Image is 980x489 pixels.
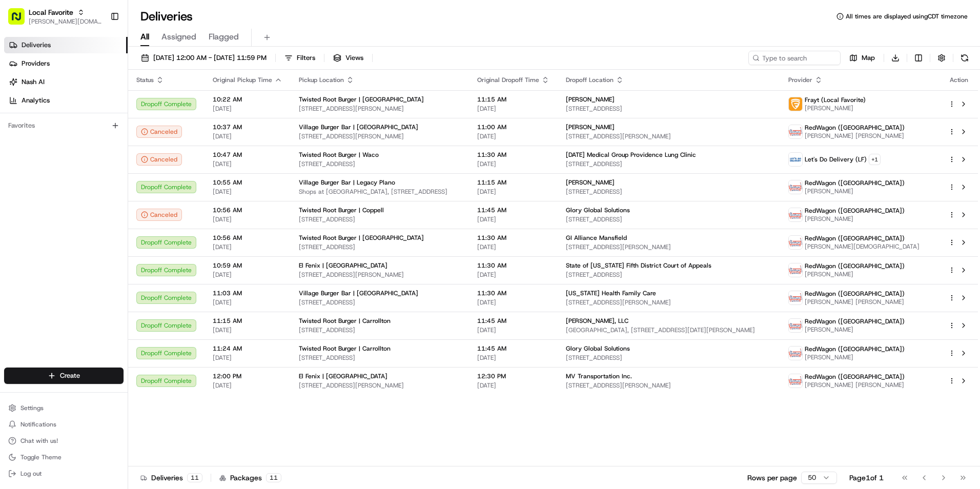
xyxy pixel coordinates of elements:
span: El Fenix | [GEOGRAPHIC_DATA] [299,261,387,270]
span: [PERSON_NAME] [566,123,615,131]
button: Canceled [136,153,182,166]
span: [STREET_ADDRESS][PERSON_NAME] [299,381,461,390]
span: 10:47 AM [213,151,282,159]
span: [DATE] [477,271,549,279]
span: Providers [22,59,50,68]
a: Providers [4,55,128,72]
span: 11:30 AM [477,151,549,159]
span: 12:30 PM [477,372,549,380]
img: time_to_eat_nevada_logo [789,125,802,138]
span: [DATE] [477,326,549,334]
span: [DATE] [477,381,549,390]
span: Status [136,76,154,84]
img: time_to_eat_nevada_logo [789,291,802,304]
span: All times are displayed using CDT timezone [846,12,968,21]
span: Shops at [GEOGRAPHIC_DATA], [STREET_ADDRESS] [299,188,461,196]
span: [DATE] [213,326,282,334]
span: RedWagon ([GEOGRAPHIC_DATA]) [805,345,905,353]
span: [DATE] [477,188,549,196]
span: Local Favorite [29,7,73,17]
span: 11:30 AM [477,261,549,270]
span: [STREET_ADDRESS][PERSON_NAME] [299,132,461,140]
span: [STREET_ADDRESS] [299,160,461,168]
span: Nash AI [22,77,45,87]
span: [STREET_ADDRESS][PERSON_NAME] [566,298,772,307]
span: 10:22 AM [213,95,282,104]
span: All [140,31,149,43]
button: Toggle Theme [4,450,124,464]
span: Original Pickup Time [213,76,272,84]
span: [US_STATE] Health Family Care [566,289,656,297]
span: Analytics [22,96,50,105]
img: lets_do_delivery_logo.png [789,153,802,166]
span: [DATE] [477,132,549,140]
span: [STREET_ADDRESS] [299,215,461,223]
span: Twisted Root Burger | Carrollton [299,344,391,353]
div: Deliveries [140,473,202,483]
img: frayt-logo.jpeg [789,97,802,111]
span: [STREET_ADDRESS] [299,326,461,334]
span: [DATE] [213,132,282,140]
span: [STREET_ADDRESS] [299,298,461,307]
div: Favorites [4,117,124,134]
span: MV Transportation Inc. [566,372,632,380]
span: 12:00 PM [213,372,282,380]
span: [PERSON_NAME] [805,187,905,195]
span: 10:59 AM [213,261,282,270]
div: 11 [187,473,202,482]
span: 10:55 AM [213,178,282,187]
span: [PERSON_NAME] [805,270,905,278]
span: [DATE] [477,243,549,251]
span: Frayt (Local Favorite) [805,96,866,104]
span: Twisted Root Burger | [GEOGRAPHIC_DATA] [299,234,424,242]
span: [GEOGRAPHIC_DATA], [STREET_ADDRESS][DATE][PERSON_NAME] [566,326,772,334]
button: Canceled [136,209,182,221]
span: RedWagon ([GEOGRAPHIC_DATA]) [805,124,905,132]
span: RedWagon ([GEOGRAPHIC_DATA]) [805,290,905,298]
span: [PERSON_NAME] [805,353,905,361]
div: Packages [219,473,281,483]
span: [DATE] [477,354,549,362]
span: [PERSON_NAME], LLC [566,317,628,325]
span: 11:15 AM [477,178,549,187]
div: 11 [266,473,281,482]
img: time_to_eat_nevada_logo [789,319,802,332]
span: Toggle Theme [21,453,62,461]
span: 11:00 AM [477,123,549,131]
span: Provider [788,76,812,84]
span: Views [345,53,363,63]
button: Log out [4,466,124,481]
input: Type to search [748,51,841,65]
span: Chat with us! [21,437,58,445]
span: Flagged [209,31,239,43]
img: time_to_eat_nevada_logo [789,263,802,277]
span: [DATE] [213,271,282,279]
span: [PERSON_NAME][DEMOGRAPHIC_DATA] [805,242,920,251]
a: Deliveries [4,37,128,53]
span: [PERSON_NAME] [805,215,905,223]
span: API Documentation [97,149,165,159]
span: 11:45 AM [477,206,549,214]
span: Dropoff Location [566,76,614,84]
span: [DATE] [213,243,282,251]
a: Analytics [4,92,128,109]
span: RedWagon ([GEOGRAPHIC_DATA]) [805,234,905,242]
button: Canceled [136,126,182,138]
input: Clear [27,66,169,77]
span: Deliveries [22,40,51,50]
button: Filters [280,51,320,65]
p: Welcome 👋 [10,41,187,57]
button: Refresh [957,51,972,65]
span: [PERSON_NAME] [805,325,905,334]
span: RedWagon ([GEOGRAPHIC_DATA]) [805,262,905,270]
span: 10:37 AM [213,123,282,131]
span: 11:15 AM [213,317,282,325]
button: Create [4,368,124,384]
span: Village Burger Bar | Legacy Plano [299,178,395,187]
img: 1736555255976-a54dd68f-1ca7-489b-9aae-adbdc363a1c4 [10,98,29,116]
span: [DATE] [477,160,549,168]
span: Assigned [161,31,196,43]
span: [DATE] [213,215,282,223]
span: [STREET_ADDRESS] [566,105,772,113]
span: [DATE] [477,105,549,113]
